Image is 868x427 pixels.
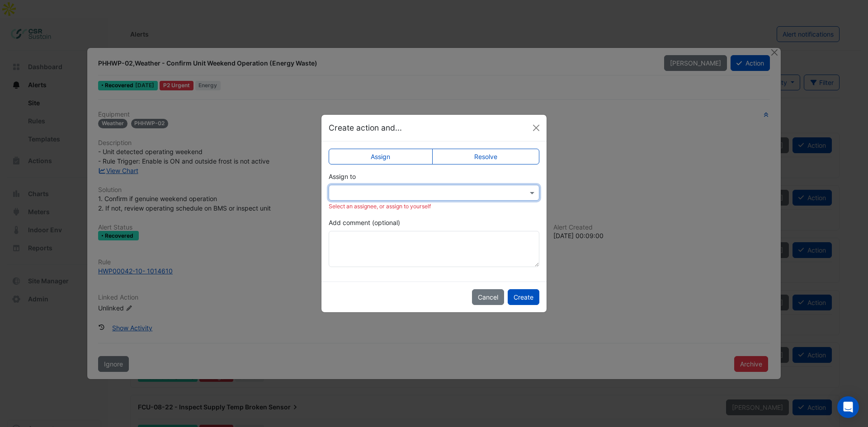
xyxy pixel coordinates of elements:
h5: Create action and... [329,122,402,134]
button: Cancel [472,289,504,305]
label: Resolve [432,149,540,164]
div: Select an assignee, or assign to yourself [329,202,539,211]
label: Add comment (optional) [329,218,400,227]
button: Close [529,121,543,135]
label: Assign to [329,172,356,181]
div: Open Intercom Messenger [837,396,859,418]
label: Assign [329,149,433,164]
button: Create [508,289,539,305]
